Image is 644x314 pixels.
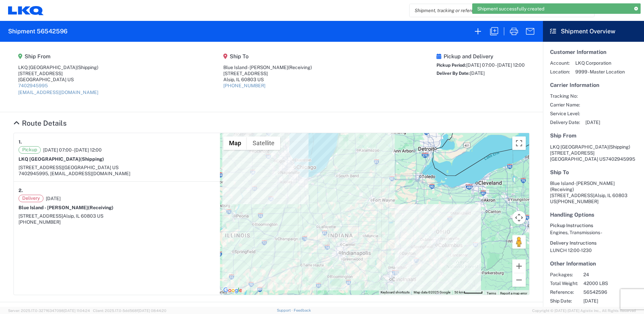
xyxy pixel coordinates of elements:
[77,65,98,70] span: (Shipping)
[138,309,166,313] span: [DATE] 08:44:20
[13,119,67,127] a: Hide Details
[19,186,23,195] strong: 2.
[19,156,104,162] strong: LKQ [GEOGRAPHIC_DATA]
[381,290,410,295] button: Keyboard shortcuts
[550,93,580,99] span: Tracking No:
[512,235,526,249] button: Drag Pegman onto the map to open Street View
[550,223,637,228] h6: Pickup Instructions
[550,181,615,198] span: Blue Island - [PERSON_NAME] [STREET_ADDRESS]
[606,156,635,162] span: 7402945995
[550,111,580,117] span: Service Level:
[466,62,525,68] span: [DATE] 07:00 - [DATE] 12:00
[512,273,526,287] button: Zoom out
[550,169,637,176] h5: Ship To
[247,136,280,150] button: Show satellite imagery
[18,76,98,83] div: [GEOGRAPHIC_DATA] US
[550,229,637,235] div: Engines, Transmissions -
[575,69,625,75] span: 9999 - Master Location
[487,291,496,295] a: Terms
[8,309,90,313] span: Server: 2025.17.0-327f6347098
[550,49,637,55] h5: Customer Information
[532,308,636,314] span: Copyright © [DATE]-[DATE] Agistix Inc., All Rights Reserved
[583,272,641,278] span: 24
[19,205,114,210] strong: Blue Island - [PERSON_NAME]
[550,150,594,156] span: [STREET_ADDRESS]
[223,83,265,88] a: [PHONE_NUMBER]
[550,240,637,246] h6: Delivery Instructions
[550,247,637,253] div: LUNCH 12:00-1230
[550,82,637,88] h5: Carrier Information
[550,298,578,304] span: Ship Date:
[454,290,464,294] span: 50 km
[410,4,584,17] input: Shipment, tracking or reference number
[470,70,485,76] span: [DATE]
[550,280,578,286] span: Total Weight:
[294,308,311,312] a: Feedback
[550,180,637,205] address: Alsip, IL 60803 US
[19,213,63,219] span: [STREET_ADDRESS]
[19,146,41,154] span: Pickup
[63,165,119,170] span: [GEOGRAPHIC_DATA] US
[18,70,98,76] div: [STREET_ADDRESS]
[277,308,294,312] a: Support
[550,132,637,139] h5: Ship From
[550,69,570,75] span: Location:
[18,53,98,60] h5: Ship From
[223,76,312,83] div: Alsip, IL 60803 US
[512,211,526,224] button: Map camera controls
[477,6,544,12] span: Shipment successfully created
[550,272,578,278] span: Packages:
[19,165,63,170] span: [STREET_ADDRESS]
[437,71,470,76] span: Deliver By Date:
[583,289,641,295] span: 56542596
[512,259,526,273] button: Zoom in
[550,102,580,108] span: Carrier Name:
[543,21,644,42] header: Shipment Overview
[19,138,22,146] strong: 1.
[8,27,67,35] h2: Shipment 56542596
[583,307,641,313] span: Truckload
[288,65,312,70] span: (Receiving)
[223,64,312,70] div: Blue Island - [PERSON_NAME]
[223,136,247,150] button: Show street map
[19,195,43,202] span: Delivery
[583,298,641,304] span: [DATE]
[575,60,625,66] span: LKQ Corporation
[18,90,98,95] a: [EMAIL_ADDRESS][DOMAIN_NAME]
[550,60,570,66] span: Account:
[19,170,215,177] div: 7402945995, [EMAIL_ADDRESS][DOMAIN_NAME]
[223,70,312,76] div: [STREET_ADDRESS]
[550,212,637,218] h5: Handling Options
[223,53,312,60] h5: Ship To
[583,280,641,286] span: 42000 LBS
[550,187,574,192] span: (Receiving)
[80,156,104,162] span: (Shipping)
[550,307,578,313] span: Mode:
[19,219,215,225] div: [PHONE_NUMBER]
[63,213,103,219] span: Alsip, IL 60803 US
[585,119,600,125] span: [DATE]
[437,53,525,60] h5: Pickup and Delivery
[437,63,466,68] span: Pickup Period:
[512,136,526,150] button: Toggle fullscreen view
[64,309,90,313] span: [DATE] 11:04:24
[550,119,580,125] span: Delivery Date:
[414,290,450,294] span: Map data ©2025 Google
[550,144,637,162] address: [GEOGRAPHIC_DATA] US
[452,290,485,295] button: Map Scale: 50 km per 52 pixels
[18,83,48,88] a: 7402945995
[222,286,244,295] a: Open this area in Google Maps (opens a new window)
[550,260,637,267] h5: Other Information
[18,64,98,70] div: LKQ [GEOGRAPHIC_DATA]
[93,309,166,313] span: Client: 2025.17.0-5dd568f
[550,289,578,295] span: Reference:
[609,144,630,150] span: (Shipping)
[222,286,244,295] img: Google
[88,205,114,210] span: (Receiving)
[46,195,61,201] span: [DATE]
[43,147,102,153] span: [DATE] 07:00 - [DATE] 12:00
[550,144,609,150] span: LKQ [GEOGRAPHIC_DATA]
[556,199,599,204] span: [PHONE_NUMBER]
[500,291,527,295] a: Report a map error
